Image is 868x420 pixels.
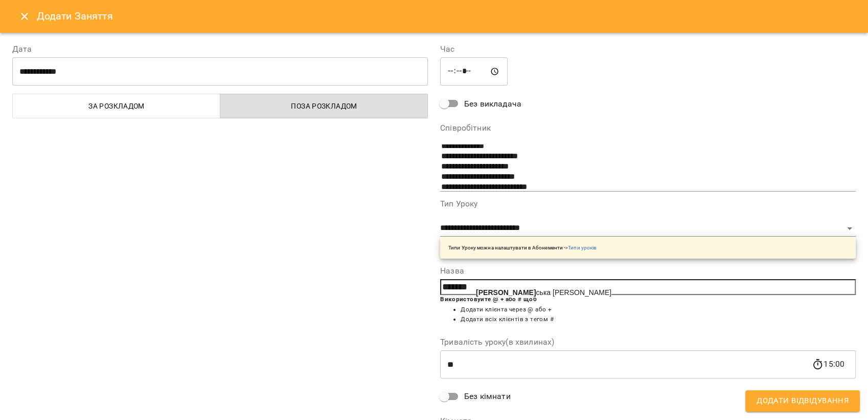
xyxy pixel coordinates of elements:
[461,305,856,315] li: Додати клієнта через @ або +
[12,94,220,118] button: За розкладом
[440,267,856,275] label: Назва
[757,394,849,408] span: Додати Відвідування
[568,245,597,250] a: Типи уроків
[464,390,511,403] span: Без кімнати
[440,45,856,53] label: Час
[440,200,856,208] label: Тип Уроку
[226,100,422,112] span: Поза розкладом
[461,314,856,325] li: Додати всіх клієнтів з тегом #
[464,98,521,110] span: Без викладача
[37,8,856,24] h6: Додати Заняття
[745,390,860,412] button: Додати Відвідування
[440,296,537,303] b: Використовуйте @ + або # щоб
[448,244,597,251] p: Типи Уроку можна налаштувати в Абонементи ->
[476,288,611,297] span: ська [PERSON_NAME]
[476,288,536,297] b: [PERSON_NAME]
[440,338,856,346] label: Тривалість уроку(в хвилинах)
[12,45,428,53] label: Дата
[19,100,214,112] span: За розкладом
[220,94,428,118] button: Поза розкладом
[440,124,856,132] label: Співробітник
[12,4,37,29] button: Close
